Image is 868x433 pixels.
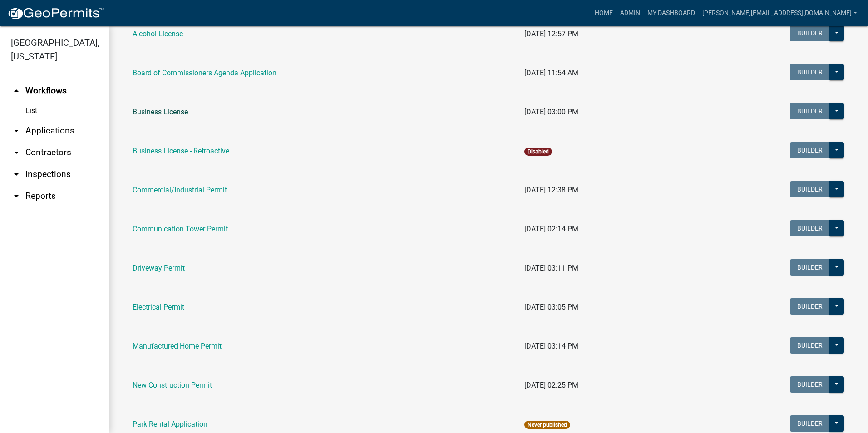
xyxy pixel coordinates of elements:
a: Electrical Permit [133,303,184,311]
button: Builder [790,64,830,80]
a: Alcohol License [133,30,183,38]
a: Business License - Retroactive [133,147,229,155]
a: Manufactured Home Permit [133,342,222,350]
a: Driveway Permit [133,264,185,272]
button: Builder [790,25,830,41]
i: arrow_drop_down [11,191,22,202]
span: [DATE] 12:57 PM [524,30,578,38]
span: [DATE] 03:11 PM [524,264,578,272]
button: Builder [790,376,830,393]
span: [DATE] 03:05 PM [524,303,578,311]
a: Admin [616,5,644,22]
a: Commercial/Industrial Permit [133,186,227,194]
a: Park Rental Application [133,420,207,428]
span: [DATE] 02:25 PM [524,381,578,389]
span: Disabled [524,148,552,156]
button: Builder [790,259,830,276]
span: [DATE] 03:00 PM [524,108,578,116]
button: Builder [790,337,830,354]
i: arrow_drop_up [11,85,22,96]
span: [DATE] 02:14 PM [524,225,578,233]
button: Builder [790,220,830,236]
span: [DATE] 11:54 AM [524,69,578,77]
a: My Dashboard [644,5,699,22]
button: Builder [790,103,830,119]
span: Never published [524,421,570,429]
a: Communication Tower Permit [133,225,228,233]
span: [DATE] 03:14 PM [524,342,578,350]
button: Builder [790,142,830,158]
a: [PERSON_NAME][EMAIL_ADDRESS][DOMAIN_NAME] [699,5,861,22]
a: Board of Commissioners Agenda Application [133,69,276,77]
a: Home [591,5,616,22]
button: Builder [790,181,830,197]
a: New Construction Permit [133,381,212,389]
button: Builder [790,415,830,432]
i: arrow_drop_down [11,125,22,136]
i: arrow_drop_down [11,169,22,180]
span: [DATE] 12:38 PM [524,186,578,194]
button: Builder [790,298,830,315]
i: arrow_drop_down [11,147,22,158]
a: Business License [133,108,188,116]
